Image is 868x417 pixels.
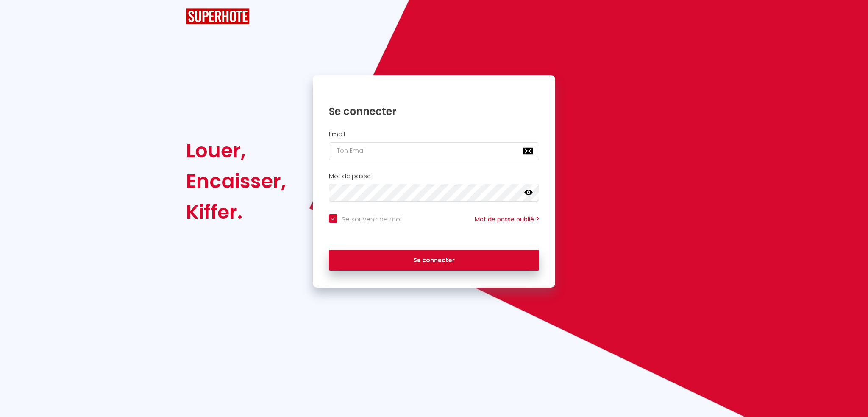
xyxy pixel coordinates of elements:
[329,142,539,160] input: Ton Email
[329,131,539,138] h2: Email
[329,105,539,118] h1: Se connecter
[186,197,286,227] div: Kiffer.
[475,215,539,224] a: Mot de passe oublié ?
[186,8,250,24] img: SuperHote logo
[186,135,286,166] div: Louer,
[329,173,539,180] h2: Mot de passe
[186,166,286,196] div: Encaisser,
[329,250,539,271] button: Se connecter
